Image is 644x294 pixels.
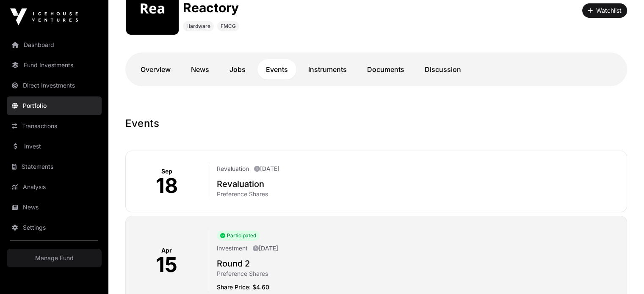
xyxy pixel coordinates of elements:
[359,59,413,80] a: Documents
[221,23,236,30] span: FMCG
[182,59,218,80] a: News
[7,56,102,74] a: Fund Investments
[156,255,177,275] p: 15
[10,8,78,25] img: Icehouse Ventures Logo
[254,165,279,173] p: [DATE]
[217,244,248,253] p: Investment
[7,178,102,196] a: Analysis
[217,283,620,291] p: Share Price: $4.60
[132,59,179,80] a: Overview
[217,258,620,269] h2: Round 2
[217,231,260,241] span: Participated
[125,117,627,130] h1: Events
[253,244,278,253] p: [DATE]
[161,246,172,255] p: Apr
[416,59,470,80] a: Discussion
[7,76,102,95] a: Direct Investments
[7,218,102,237] a: Settings
[156,176,178,196] p: 18
[217,165,249,173] p: Revaluation
[582,3,627,18] button: Watchlist
[217,178,620,190] h2: Revaluation
[7,249,102,267] a: Manage Fund
[221,59,254,80] a: Jobs
[161,167,172,176] p: Sep
[300,59,355,80] a: Instruments
[602,253,644,294] iframe: Chat Widget
[7,157,102,176] a: Statements
[186,23,210,30] span: Hardware
[217,190,620,198] p: Preference Shares
[132,59,620,80] nav: Tabs
[7,137,102,156] a: Invest
[7,198,102,217] a: News
[257,59,296,80] a: Events
[7,96,102,115] a: Portfolio
[217,269,620,278] p: Preference Shares
[7,117,102,135] a: Transactions
[7,36,102,54] a: Dashboard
